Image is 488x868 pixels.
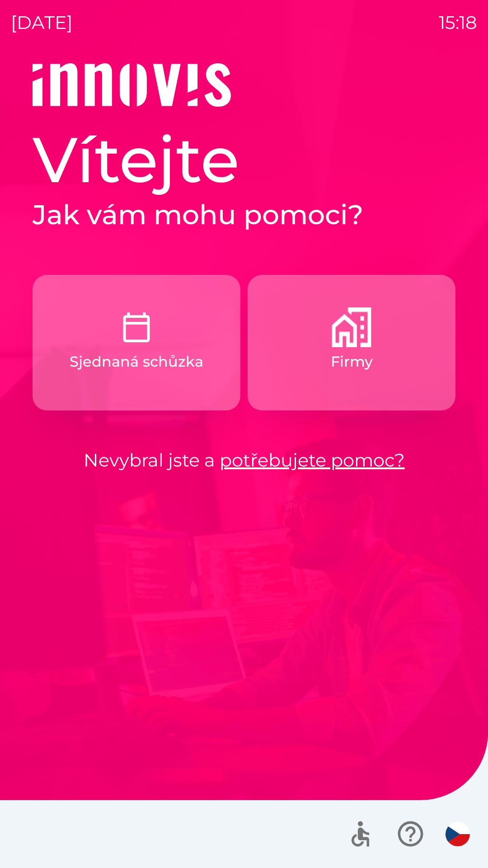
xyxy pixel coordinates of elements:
h2: Jak vám mohu pomoci? [33,198,455,231]
img: Logo [33,63,455,107]
a: potřebujete pomoc? [220,449,405,471]
button: Sjednaná schůzka [33,275,240,410]
button: Firmy [248,275,455,410]
h1: Vítejte [33,121,455,198]
img: cs flag [446,822,470,846]
p: 15:18 [439,9,477,36]
img: 9a63d080-8abe-4a1b-b674-f4d7141fb94c.png [332,307,371,347]
p: Sjednaná schůzka [70,351,203,373]
p: Firmy [331,351,373,373]
p: [DATE] [11,9,73,36]
img: c9327dbc-1a48-4f3f-9883-117394bbe9e6.png [117,307,156,347]
p: Nevybral jste a [33,447,455,474]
